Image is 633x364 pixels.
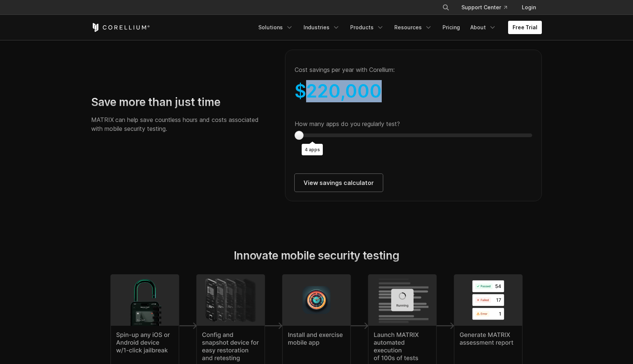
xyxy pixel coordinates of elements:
a: Corellium Home [91,23,150,32]
a: Free Trial [508,21,542,34]
a: About [466,21,501,34]
p: MATRIX can help save countless hours and costs associated with mobile security testing. [91,115,270,133]
label: How many apps do you regularly test? [295,120,400,128]
div: Navigation Menu [254,21,542,34]
a: Products [346,21,388,34]
div: Navigation Menu [433,1,542,14]
a: Login [516,1,542,14]
a: View savings calculator [295,174,383,192]
span: 220,000 [306,80,382,102]
button: Search [439,1,453,14]
output: 4 apps [302,144,323,155]
p: Cost savings per year with Corellium: [295,65,532,74]
a: Solutions [254,21,298,34]
h2: Save more than just time [91,95,270,109]
h2: Innovate mobile security testing [169,249,464,262]
div: $ [295,80,532,102]
a: Industries [299,21,344,34]
a: Pricing [438,21,464,34]
a: Resources [390,21,437,34]
a: Support Center [455,1,513,14]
